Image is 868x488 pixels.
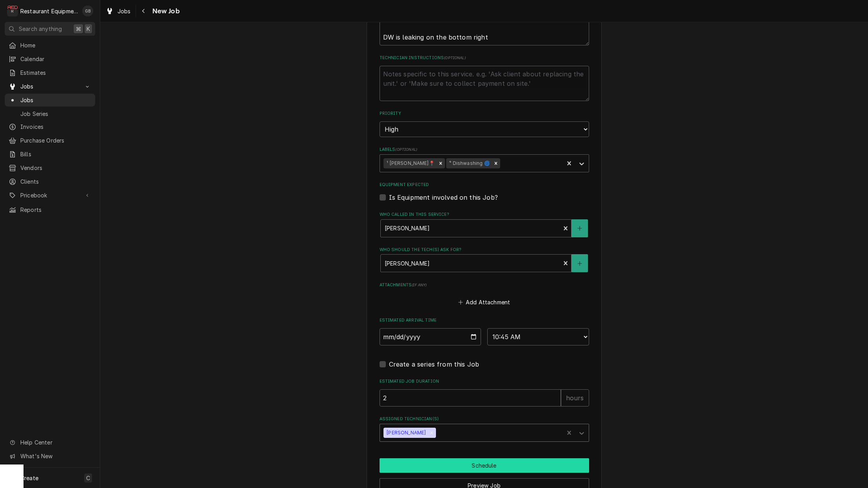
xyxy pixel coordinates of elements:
[5,94,95,107] a: Jobs
[87,25,90,33] span: K
[150,6,180,16] span: New Job
[5,161,95,174] a: Vendors
[19,25,62,33] span: Search anything
[20,69,91,77] span: Estimates
[5,39,95,52] a: Home
[86,474,90,482] span: C
[380,328,481,345] input: Date
[82,5,93,16] div: Gary Beaver's Avatar
[492,158,500,168] div: Remove ⁴ Dishwashing 🌀
[571,219,588,237] button: Create New Contact
[380,211,589,237] div: Who called in this service?
[20,475,38,481] span: Create
[5,436,95,449] a: Go to Help Center
[561,389,589,407] div: hours
[20,82,80,90] span: Jobs
[20,96,91,104] span: Jobs
[5,66,95,79] a: Estimates
[20,164,91,172] span: Vendors
[380,416,589,422] label: Assigned Technician(s)
[380,458,589,473] div: Button Group Row
[380,110,589,117] label: Priority
[380,55,589,61] label: Technician Instructions
[444,56,466,60] span: ( optional )
[571,254,588,272] button: Create New Contact
[5,134,95,147] a: Purchase Orders
[20,136,91,145] span: Purchase Orders
[20,438,90,446] span: Help Center
[577,261,582,266] svg: Create New Contact
[436,158,445,168] div: Remove ¹ Beckley📍
[380,10,589,45] textarea: WO # 59975 DW is leaking on the bottom right
[5,107,95,120] a: Job Series
[427,428,436,438] div: Remove Thomas Ross
[380,378,589,406] div: Estimated Job Duration
[380,55,589,101] div: Technician Instructions
[7,5,18,16] div: R
[82,5,93,16] div: GB
[380,317,589,324] label: Estimated Arrival Time
[20,41,91,49] span: Home
[380,182,589,202] div: Equipment Expected
[383,158,436,168] div: ¹ [PERSON_NAME]📍
[76,25,81,33] span: ⌘
[380,317,589,345] div: Estimated Arrival Time
[487,328,589,345] select: Time Select
[20,110,91,118] span: Job Series
[5,175,95,188] a: Clients
[380,282,589,308] div: Attachments
[380,211,589,218] label: Who called in this service?
[457,297,512,308] button: Add Attachment
[20,123,91,131] span: Invoices
[103,5,134,18] a: Jobs
[446,158,491,168] div: ⁴ Dishwashing 🌀
[389,360,479,369] label: Create a series from this Job
[137,5,150,17] button: Navigate back
[380,146,589,172] div: Labels
[7,5,18,16] div: Restaurant Equipment Diagnostics's Avatar
[5,450,95,463] a: Go to What's New
[20,7,78,15] div: Restaurant Equipment Diagnostics
[395,147,417,152] span: ( optional )
[5,148,95,161] a: Bills
[380,458,589,473] button: Schedule
[380,416,589,441] div: Assigned Technician(s)
[20,55,91,63] span: Calendar
[380,378,589,385] label: Estimated Job Duration
[5,22,95,36] button: Search anything⌘K
[20,150,91,158] span: Bills
[380,182,589,188] label: Equipment Expected
[20,191,80,199] span: Pricebook
[383,428,427,438] div: [PERSON_NAME]
[118,7,131,15] span: Jobs
[389,193,498,202] label: Is Equipment involved on this Job?
[577,226,582,231] svg: Create New Contact
[5,189,95,202] a: Go to Pricebook
[20,177,91,186] span: Clients
[5,203,95,216] a: Reports
[20,206,91,214] span: Reports
[5,52,95,65] a: Calendar
[5,80,95,93] a: Go to Jobs
[412,283,427,287] span: ( if any )
[5,120,95,133] a: Invoices
[380,110,589,137] div: Priority
[380,146,589,153] label: Labels
[380,247,589,272] div: Who should the tech(s) ask for?
[20,452,90,460] span: What's New
[380,247,589,253] label: Who should the tech(s) ask for?
[380,282,589,288] label: Attachments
